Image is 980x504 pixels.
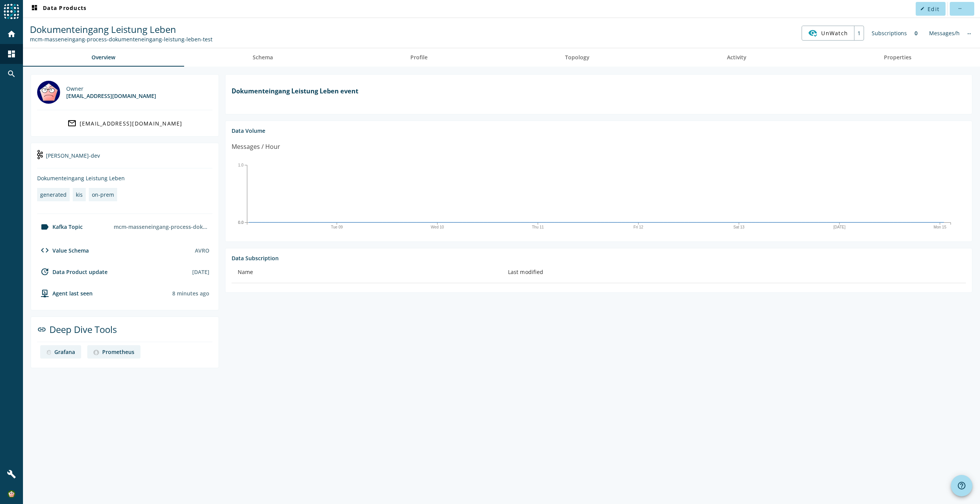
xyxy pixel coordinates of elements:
[40,191,67,198] div: generated
[27,2,90,16] button: Data Products
[502,262,966,283] th: Last modified
[884,55,911,60] span: Properties
[40,222,49,232] mat-icon: label
[102,348,134,356] div: Prometheus
[634,225,644,229] text: Fri 12
[331,225,343,229] text: Tue 09
[253,55,273,60] span: Schema
[192,268,209,276] div: [DATE]
[802,26,854,40] button: UnWatch
[410,55,428,60] span: Profile
[30,4,87,13] span: Data Products
[232,142,280,152] div: Messages / Hour
[727,55,746,60] span: Activity
[195,247,209,254] div: AVRO
[87,345,140,359] a: deep dive imagePrometheus
[964,26,975,41] div: No information
[30,23,176,36] span: Dokumenteingang Leistung Leben
[934,225,947,229] text: Mon 15
[232,262,502,283] th: Name
[37,323,212,342] div: Deep Dive Tools
[232,127,966,134] div: Data Volume
[40,345,81,359] a: deep dive imageGrafana
[238,220,243,224] text: 0.0
[8,490,15,498] img: df3a2c00d7f1025ea8f91671640e3a84
[37,289,93,298] div: agent-env-test
[37,116,212,130] a: [EMAIL_ADDRESS][DOMAIN_NAME]
[40,246,49,255] mat-icon: code
[54,348,75,356] div: Grafana
[66,85,156,92] div: Owner
[928,5,939,13] span: Edit
[833,225,846,229] text: [DATE]
[93,350,99,355] img: deep dive image
[920,7,924,11] mat-icon: edit
[37,222,83,232] div: Kafka Topic
[30,36,212,43] div: Kafka Topic: mcm-masseneingang-process-dokumenteneingang-leistung-leben-test
[66,92,156,99] div: [EMAIL_ADDRESS][DOMAIN_NAME]
[37,175,212,182] div: Dokumenteingang Leistung Leben
[91,55,115,60] span: Overview
[37,325,46,334] mat-icon: link
[238,163,243,167] text: 1.0
[67,119,77,128] mat-icon: mail_outline
[957,481,966,490] mat-icon: help_outline
[532,225,544,229] text: Thu 11
[868,26,911,41] div: Subscriptions
[854,26,864,40] div: 1
[957,7,962,11] mat-icon: more_horiz
[37,81,60,104] img: mbx_301492@mobi.ch
[76,191,83,198] div: kis
[565,55,590,60] span: Topology
[37,267,108,276] div: Data Product update
[232,87,966,95] h1: Dokumenteingang Leistung Leben event
[7,69,16,78] mat-icon: search
[37,149,212,168] div: [PERSON_NAME]-dev
[111,220,212,233] div: mcm-masseneingang-process-dokumenteneingang-leistung-leben-test
[4,4,19,19] img: spoud-logo.svg
[40,267,49,276] mat-icon: update
[431,225,444,229] text: Wed 10
[7,29,16,39] mat-icon: home
[172,290,209,297] div: Agents typically reports every 15min to 1h
[37,150,43,159] img: kafka-dev
[232,254,966,262] div: Data Subscription
[911,26,921,41] div: 0
[7,49,16,59] mat-icon: dashboard
[80,120,183,127] div: [EMAIL_ADDRESS][DOMAIN_NAME]
[92,191,114,198] div: on-prem
[7,470,16,479] mat-icon: build
[916,2,946,16] button: Edit
[821,26,848,40] span: UnWatch
[37,246,89,255] div: Value Schema
[733,225,745,229] text: Sat 13
[30,4,39,13] mat-icon: dashboard
[925,26,964,41] div: Messages/h
[46,350,51,355] img: deep dive image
